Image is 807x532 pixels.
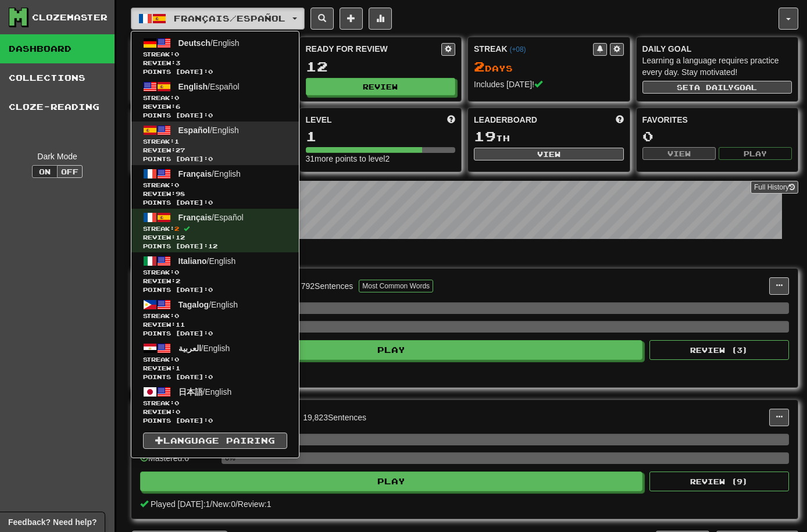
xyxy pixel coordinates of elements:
div: th [474,129,624,144]
span: / English [178,256,236,266]
span: Points [DATE]: 0 [143,373,287,381]
span: Points [DATE]: 0 [143,285,287,294]
button: Play [140,340,642,360]
button: Review [306,78,456,95]
button: View [642,147,716,160]
span: / English [178,169,241,178]
span: / English [178,38,240,48]
span: / English [178,126,239,135]
a: Español/EnglishStreak:1 Review:27Points [DATE]:0 [131,122,299,165]
div: Day s [474,59,624,74]
a: Français/EnglishStreak:0 Review:98Points [DATE]:0 [131,165,299,209]
span: Streak: [143,355,287,364]
span: This week in points, UTC [616,114,624,126]
a: (+08) [509,45,526,53]
button: More stats [369,8,392,30]
span: Tagalog [178,300,209,309]
button: Review (9) [649,472,789,491]
span: Streak: [143,399,287,408]
span: 1 [174,138,179,145]
span: Italiano [178,256,207,266]
div: Streak [474,43,593,55]
span: Points [DATE]: 0 [143,329,287,338]
div: Includes [DATE]! [474,78,624,90]
a: Deutsch/EnglishStreak:0 Review:3Points [DATE]:0 [131,34,299,78]
span: Streak: [143,224,287,233]
button: Play [719,147,792,160]
div: Dark Mode [9,151,106,162]
div: 19,823 Sentences [303,412,366,423]
span: Review: 98 [143,190,287,198]
span: Streak: [143,268,287,277]
span: / English [178,387,232,397]
span: Streak: [143,181,287,190]
span: Played [DATE]: 1 [151,499,210,509]
span: / [210,499,212,509]
a: Tagalog/EnglishStreak:0 Review:11Points [DATE]:0 [131,296,299,340]
div: 0 [642,129,792,144]
span: 19 [474,128,496,144]
span: Review: 11 [143,320,287,329]
button: Search sentences [310,8,334,30]
span: Points [DATE]: 0 [143,67,287,76]
span: Score more points to level up [447,114,455,126]
span: a daily [694,83,734,91]
div: 792 Sentences [301,280,353,292]
span: Español [178,126,210,135]
div: 31 more points to level 2 [306,153,456,165]
span: Deutsch [178,38,210,48]
span: / Español [178,213,244,222]
p: In Progress [131,251,798,262]
span: Review: 6 [143,102,287,111]
span: Français / Español [174,13,285,23]
button: Play [140,472,642,491]
button: Seta dailygoal [642,81,792,94]
a: Italiano/EnglishStreak:0 Review:2Points [DATE]:0 [131,252,299,296]
span: New: 0 [212,499,235,509]
span: 0 [174,94,179,101]
button: Review (3) [649,340,789,360]
span: Streak: [143,94,287,102]
span: Level [306,114,332,126]
span: Points [DATE]: 0 [143,111,287,120]
span: Streak: [143,137,287,146]
span: Français [178,213,212,222]
span: 0 [174,356,179,363]
span: Review: 1 [143,364,287,373]
span: Review: 3 [143,59,287,67]
span: Review: 2 [143,277,287,285]
button: Add sentence to collection [340,8,363,30]
span: Français [178,169,212,178]
button: Most Common Words [359,280,433,292]
span: Points [DATE]: 0 [143,155,287,163]
span: Review: 0 [143,408,287,416]
span: / English [178,300,238,309]
span: Open feedback widget [8,516,97,528]
span: / English [178,344,230,353]
span: Review: 12 [143,233,287,242]
a: Language Pairing [143,433,287,449]
span: Review: 27 [143,146,287,155]
span: Points [DATE]: 12 [143,242,287,251]
span: 2 [174,225,179,232]
div: 12 [306,59,456,74]
span: 0 [174,269,179,276]
span: 2 [474,58,485,74]
div: Ready for Review [306,43,442,55]
span: 0 [174,181,179,188]
span: Review: 1 [238,499,272,509]
a: 日本語/EnglishStreak:0 Review:0Points [DATE]:0 [131,383,299,427]
span: Streak: [143,50,287,59]
a: English/EspañolStreak:0 Review:6Points [DATE]:0 [131,78,299,122]
span: Points [DATE]: 0 [143,198,287,207]
span: 0 [174,399,179,406]
span: 0 [174,312,179,319]
div: Clozemaster [32,12,108,23]
button: On [32,165,58,178]
div: Daily Goal [642,43,792,55]
div: Learning a language requires practice every day. Stay motivated! [642,55,792,78]
span: English [178,82,208,91]
button: Français/Español [131,8,305,30]
a: العربية/EnglishStreak:0 Review:1Points [DATE]:0 [131,340,299,383]
a: Full History [751,181,798,194]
